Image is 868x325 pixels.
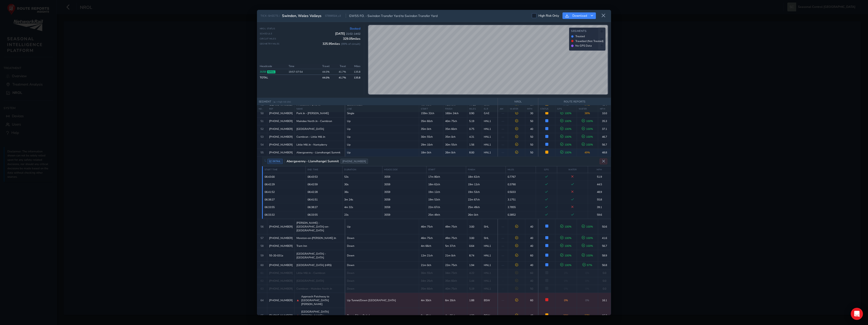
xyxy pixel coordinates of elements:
td: HNL1 [482,277,497,285]
th: Headcode [260,64,287,69]
span: — [502,271,504,275]
td: Up [345,117,419,125]
span: Little Mill Jn - Nantyderry [296,143,327,147]
span: 100 % [582,244,593,248]
td: 1.88 [467,293,482,308]
th: ROUTE REPORTS [538,98,611,106]
td: 4m 66ch [419,242,443,250]
td: 0.64 [467,242,482,250]
td: 06:38:27 [263,196,306,203]
td: 55-20-031a [267,250,294,261]
span: Cwmbran - Little Mill Jn [296,135,325,139]
th: Time [287,64,314,69]
th: Treat [331,64,348,69]
span: 100 % [582,135,593,139]
th: MILES [506,166,536,173]
th: AM [498,105,508,112]
td: 4.22 [467,269,482,277]
td: 18m 62ch [466,173,506,180]
span: 0% [585,287,589,291]
td: 12m 21ch [419,250,443,261]
td: 18m 0ch [419,149,443,156]
span: Circuit Miles [260,37,276,40]
span: Moreton-on-[PERSON_NAME] Jn [296,236,336,240]
td: 23s [342,211,382,218]
td: 06:38:27 [306,203,342,211]
td: [PHONE_NUMBER] [267,234,294,242]
span: Geometry Miles [260,42,279,45]
span: 38 % [584,111,590,115]
td: 1.44 [467,277,482,285]
td: 48.8 [598,149,611,156]
td: 50 [525,285,538,293]
td: 60 [525,269,538,277]
span: [GEOGRAPHIC_DATA] (HRS) [296,263,332,267]
td: 40 [525,261,538,269]
td: 22m 75ch [443,261,467,269]
th: NAME [294,105,345,112]
span: — [502,244,504,248]
th: LINE [345,105,419,112]
span: 59 [261,254,264,257]
span: Vehicle: 206 [384,213,390,217]
td: 4.31 [467,133,482,141]
td: Single [345,109,419,117]
td: 0.0 [598,277,611,285]
span: 0% [564,287,568,291]
span: — [502,236,504,240]
span: 100 % [582,236,593,240]
span: 100 % [582,127,593,131]
span: — [502,127,504,131]
td: HNL1 [482,250,497,261]
td: [PHONE_NUMBER] [267,133,294,141]
span: NROL Status [260,27,275,30]
span: 62 [261,279,264,283]
span: 58 [261,244,264,248]
td: 06:43:00 [263,173,306,180]
td: 50 [525,141,538,149]
th: Miles [348,64,360,69]
span: [DATE] [335,32,360,36]
span: (▲ = high risk site) [273,100,291,103]
td: Up [345,149,419,156]
th: START [419,105,443,112]
td: 56.8 [598,261,611,269]
td: 4m 30ch [419,293,443,308]
span: [GEOGRAPHIC_DATA] - [GEOGRAPHIC_DATA] [296,252,343,259]
td: 18m 62ch [426,180,466,188]
span: Maindee North Jn - Cwmbran [296,119,332,123]
span: 100 % [560,225,572,229]
span: Schedule [260,32,272,35]
td: 1.56 [467,141,482,149]
td: 53s [342,173,382,180]
td: [PHONE_NUMBER] [267,125,294,133]
th: HEADCODE [382,166,426,173]
span: 100 % [560,263,572,267]
th: END TIME [306,166,342,173]
td: 51.9 [588,173,611,180]
td: Up [345,141,419,149]
td: 30m 55ch [443,141,467,149]
td: 3.1751 [506,196,536,203]
td: 34m 73ch [443,269,467,277]
span: 56 [261,225,264,229]
span: [PERSON_NAME] - [GEOGRAPHIC_DATA]-on-[GEOGRAPHIC_DATA] [296,221,343,232]
td: 34m 25ch [419,277,443,285]
th: FINISH [443,105,467,112]
td: 06:42:29 [263,180,306,188]
td: Down [345,285,419,293]
td: 19m 12ch [426,188,466,196]
td: 06:33:55 [306,211,342,218]
td: [PHONE_NUMBER] [267,141,294,149]
button: Close detail view [600,158,607,164]
span: [PHONE_NUMBER] [340,159,368,164]
td: Up Tunnel/Down [GEOGRAPHIC_DATA] [345,293,419,308]
a: 3S59 [260,70,266,74]
td: 22m 67ch [466,196,506,203]
span: 100 % [560,236,572,240]
td: 5.19 [467,117,482,125]
td: 2.7855 [506,203,536,211]
td: 46.7 [598,133,611,141]
td: 40m 75ch [443,285,467,293]
td: Down [345,277,419,285]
